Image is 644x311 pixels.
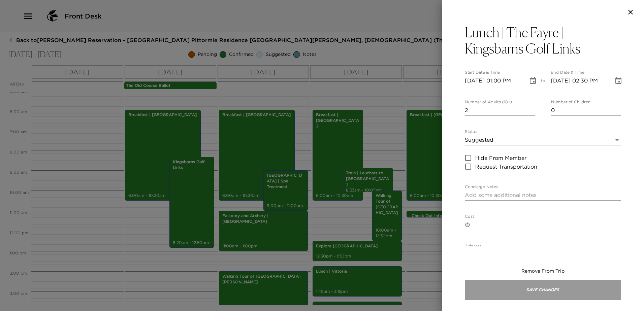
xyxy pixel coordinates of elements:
label: Status [465,129,477,135]
button: Lunch | The Fayre | Kingsbarns Golf Links [465,24,621,57]
button: Choose date, selected date is Sep 6, 2025 [612,74,625,88]
label: Concierge Notes [465,184,498,190]
label: Start Date & Time [465,70,500,75]
input: MM/DD/YYYY hh:mm aa [551,75,609,86]
label: Address [465,243,482,249]
label: Number of Children [551,99,590,105]
input: MM/DD/YYYY hh:mm aa [465,75,523,86]
label: Number of Adults (18+) [465,99,512,105]
button: Remove From Trip [521,268,565,275]
button: Save Changes [465,280,621,300]
button: Choose date, selected date is Sep 6, 2025 [526,74,540,88]
label: End Date & Time [551,70,584,75]
label: Cost [465,214,474,219]
span: Hide From Member [475,154,526,162]
span: Request Transportation [475,163,537,171]
span: Remove From Trip [521,268,565,274]
span: to [541,78,545,86]
div: Suggested [465,135,621,145]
